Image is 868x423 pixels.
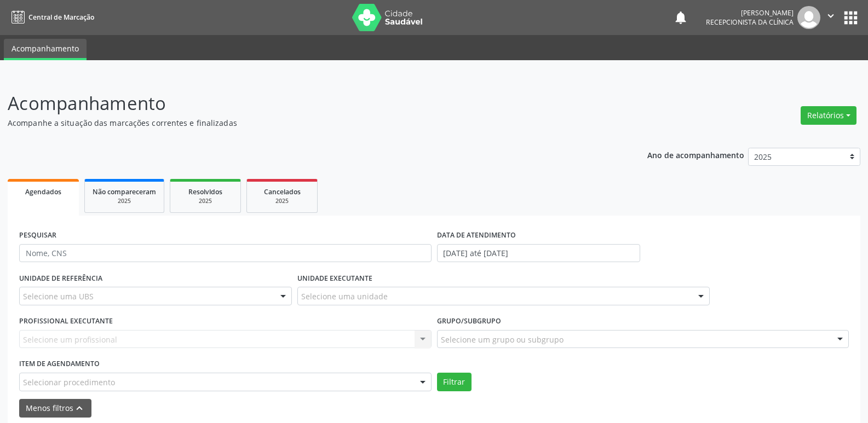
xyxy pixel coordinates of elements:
img: img [797,6,820,29]
input: Selecione um intervalo [437,244,640,263]
p: Acompanhamento [8,90,605,117]
div: 2025 [255,197,309,205]
span: Selecione um grupo ou subgrupo [441,334,564,345]
span: Selecione uma UBS [23,291,94,302]
label: UNIDADE EXECUTANTE [297,270,372,287]
span: Central de Marcação [28,13,94,22]
i:  [825,10,837,22]
p: Ano de acompanhamento [647,148,744,161]
span: Recepcionista da clínica [706,18,794,27]
p: Acompanhe a situação das marcações correntes e finalizadas [8,117,605,129]
i: keyboard_arrow_up [73,402,85,414]
span: Selecionar procedimento [23,376,115,388]
label: Item de agendamento [19,356,100,373]
button: notifications [673,10,688,25]
label: DATA DE ATENDIMENTO [437,227,516,244]
button: Filtrar [437,373,472,391]
a: Central de Marcação [8,8,94,26]
label: PESQUISAR [19,227,56,244]
label: UNIDADE DE REFERÊNCIA [19,270,102,287]
div: 2025 [178,197,233,205]
label: PROFISSIONAL EXECUTANTE [19,313,113,330]
button: Relatórios [801,106,856,125]
span: Agendados [25,187,61,196]
label: Grupo/Subgrupo [437,313,501,330]
div: 2025 [93,197,156,205]
span: Não compareceram [93,187,156,196]
button: Menos filtroskeyboard_arrow_up [19,399,91,418]
button: apps [841,8,860,27]
div: [PERSON_NAME] [706,8,794,18]
a: Acompanhamento [4,39,87,60]
span: Resolvidos [188,187,222,196]
span: Selecione uma unidade [301,291,388,302]
button:  [820,6,841,29]
input: Nome, CNS [19,244,432,263]
span: Cancelados [264,187,301,196]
